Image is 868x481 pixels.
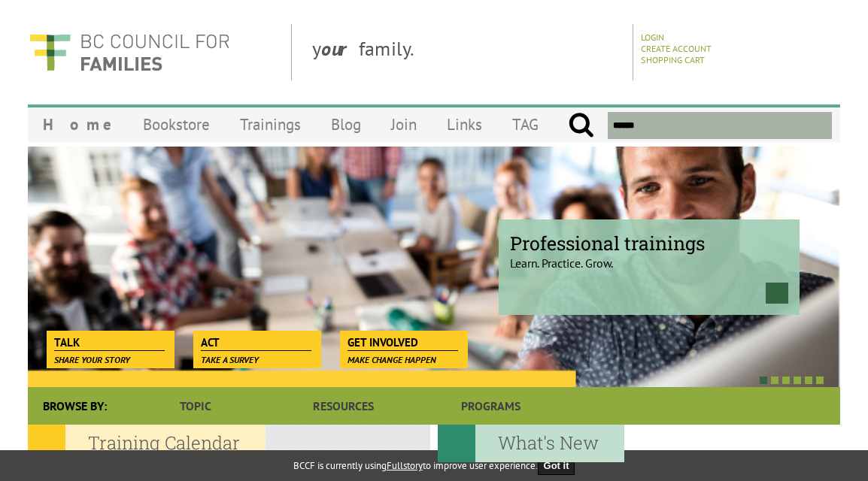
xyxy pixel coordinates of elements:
a: Trainings [225,107,316,142]
p: Learn. Practice. Grow. [510,243,788,271]
a: TAG [497,107,554,142]
img: BC Council for FAMILIES [28,24,231,80]
a: Talk Share your story [47,331,172,352]
span: Take a survey [201,354,259,365]
span: Share your story [54,354,130,365]
h2: What's New [438,425,624,462]
span: Act [201,334,311,351]
span: Make change happen [348,354,436,365]
a: Topic [122,387,269,425]
a: Fullstory [387,459,423,472]
strong: our [321,36,359,61]
a: Shopping Cart [641,54,705,65]
a: Create Account [641,43,712,54]
a: Links [432,107,497,142]
a: Bookstore [128,107,225,142]
div: Browse By: [28,387,122,425]
a: Blog [316,107,376,142]
span: Professional trainings [510,231,788,256]
a: Home [28,107,128,142]
a: Programs [417,387,565,425]
a: Join [376,107,432,142]
h2: Training Calendar [28,425,266,462]
a: Login [641,32,664,43]
a: Act Take a survey [193,331,319,352]
button: Got it [538,456,575,475]
span: Get Involved [348,334,458,351]
a: Resources [269,387,417,425]
input: Submit [568,112,594,139]
span: Talk [54,334,165,351]
div: y family. [300,24,633,80]
a: Get Involved Make change happen [340,331,466,352]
